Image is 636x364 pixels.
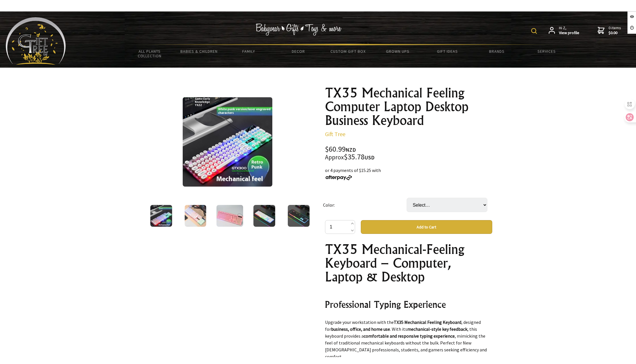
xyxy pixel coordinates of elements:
[325,130,345,138] a: Gift Tree
[185,205,206,227] img: TX35 Mechanical Feeling Computer Laptop Desktop Business Keyboard
[559,26,579,36] span: Hi Z,
[125,45,174,62] a: All Plants Collection
[559,30,579,36] strong: View profile
[288,205,310,227] img: TX35 Mechanical Feeling Computer Laptop Desktop Business Keyboard
[325,175,353,180] img: Afterpay
[346,146,356,153] span: NZD
[325,167,492,181] div: or 4 payments of $15.25 with
[531,28,537,34] img: product search
[394,319,461,325] strong: TX35 Mechanical Feeling Keyboard
[216,205,243,227] img: TX35 Mechanical Feeling Computer Laptop Desktop Business Keyboard
[253,205,275,227] img: TX35 Mechanical Feeling Computer Laptop Desktop Business Keyboard
[598,26,621,36] a: 0 items$0.00
[331,326,390,332] strong: business, office, and home use
[609,30,621,36] strong: $0.00
[6,17,66,65] img: Babyware - Gifts - Toys and more...
[224,45,273,57] a: Family
[361,220,492,234] button: Add to Cart
[472,45,522,57] a: Brands
[325,242,492,284] h1: TX35 Mechanical-Feeling Keyboard – Computer, Laptop & Desktop
[325,242,492,357] div: Color box+ Keyboard*1
[323,45,373,57] a: Custom Gift Box
[325,319,492,360] p: Upgrade your workstation with the , designed for . With its , this keyboard provides a , mimickin...
[174,45,224,57] a: Babies & Children
[522,45,571,57] a: Services
[549,26,579,36] a: Hi Z,View profile
[364,333,455,339] strong: comfortable and responsive typing experience
[373,45,422,57] a: Grown Ups
[325,146,492,161] div: $60.99 $35.78
[273,45,323,57] a: Decor
[183,97,272,187] img: TX35 Mechanical Feeling Computer Laptop Desktop Business Keyboard
[325,153,344,161] small: Approx
[256,24,342,36] img: Babywear - Gifts - Toys & more
[325,298,492,311] h2: Professional Typing Experience
[323,190,407,220] td: Color:
[422,45,472,57] a: Gift Ideas
[609,25,621,36] span: 0 items
[150,205,172,227] img: TX35 Mechanical Feeling Computer Laptop Desktop Business Keyboard
[407,326,467,332] strong: mechanical-style key feedback
[365,154,375,161] span: USD
[325,86,492,127] h1: TX35 Mechanical Feeling Computer Laptop Desktop Business Keyboard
